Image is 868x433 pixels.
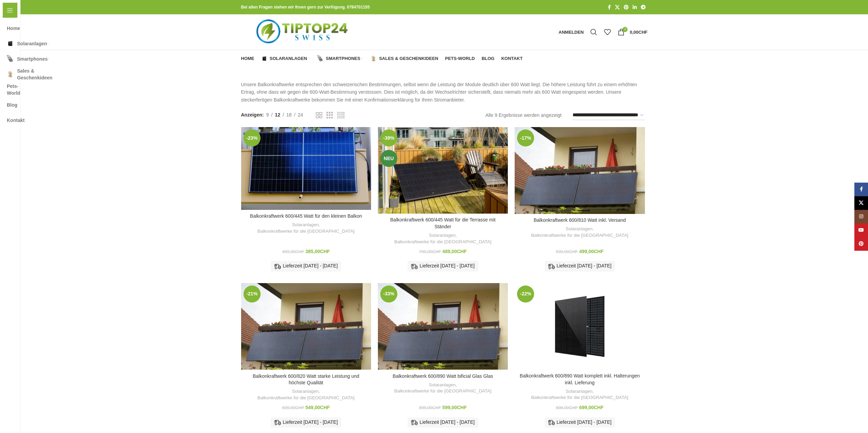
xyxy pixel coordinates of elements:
[517,129,534,146] span: -17%
[241,29,365,34] a: Logo der Website
[569,405,578,410] span: CHF
[639,3,648,12] a: Telegram Social Link
[606,3,613,12] a: Facebook Social Link
[594,249,604,254] span: CHF
[594,405,604,410] span: CHF
[284,111,294,119] a: 18
[587,25,601,39] a: Suche
[258,395,355,401] a: Balkonkraftwerke für die [GEOGRAPHIC_DATA]
[531,232,628,239] a: Balkonkraftwerke für die [GEOGRAPHIC_DATA]
[501,56,523,61] span: Kontakt
[271,417,341,428] div: Lieferzeit [DATE] - [DATE]
[292,388,319,395] a: Solaranlagen
[337,111,344,120] a: Rasteransicht 4
[273,111,283,119] a: 12
[245,388,368,401] div: ,
[17,68,71,80] span: Sales & Geschenkideen
[482,56,495,61] span: Blog
[556,405,578,410] bdi: 898,00
[295,111,306,119] a: 24
[7,114,25,126] span: Kontakt
[419,405,441,410] bdi: 899,00
[432,249,441,254] span: CHF
[250,213,362,219] a: Balkonkraftwerk 600/445 Watt für den kleinen Balkon
[445,56,475,61] span: Pets-World
[601,25,614,39] div: Meine Wunschliste
[485,111,561,119] p: Alle 9 Ergebnisse werden angezeigt
[261,52,311,65] a: Solaranlagen
[317,56,323,62] img: Smartphones
[379,56,438,61] span: Sales & Geschenkideen
[370,56,377,62] img: Sales & Geschenkideen
[545,261,615,271] div: Lieferzeit [DATE] - [DATE]
[566,226,592,232] a: Solaranlagen
[854,223,868,237] a: YouTube Social Link
[7,40,14,47] img: Solaranlagen
[408,417,478,428] div: Lieferzeit [DATE] - [DATE]
[394,239,491,245] a: Balkonkraftwerke für die [GEOGRAPHIC_DATA]
[241,81,648,104] p: Unsere Balkonkraftwerke entsprechen den schweizerischen Bestimmungen, selbst wenn die Leistung de...
[241,5,370,10] strong: Bei allen Fragen stehen wir Ihnen gern zur Verfügung. 0784701155
[579,249,604,254] bdi: 499,00
[442,405,467,410] bdi: 599,00
[854,183,868,196] a: Facebook Social Link
[559,30,584,34] span: Anmelden
[292,222,319,228] a: Solaranlagen
[531,395,628,401] a: Balkonkraftwerke für die [GEOGRAPHIC_DATA]
[258,228,355,235] a: Balkonkraftwerke für die [GEOGRAPHIC_DATA]
[275,112,280,118] span: 12
[245,222,368,234] div: ,
[306,249,330,254] bdi: 385,00
[579,405,604,410] bdi: 699,00
[638,30,648,35] span: CHF
[244,285,261,303] span: -21%
[244,129,261,146] span: -23%
[320,249,330,254] span: CHF
[241,52,254,65] a: Home
[316,111,322,120] a: Rasteransicht 2
[854,196,868,210] a: X Social Link
[241,127,371,210] a: Balkonkraftwerk 600/445 Watt für den kleinen Balkon
[271,261,341,271] div: Lieferzeit [DATE] - [DATE]
[631,3,639,12] a: LinkedIn Social Link
[556,249,578,254] bdi: 599,00
[613,3,622,12] a: X Social Link
[286,112,292,118] span: 18
[515,283,645,370] a: Balkonkraftwerk 600/890 Watt komplett inkl. Halterungen inkl. Lieferung
[238,52,526,65] div: Hauptnavigation
[7,99,17,111] span: Blog
[393,373,493,379] a: Balkonkraftwerk 600/890 Watt bificial Glas Glas
[370,52,438,65] a: Sales & Geschenkideen
[520,373,640,385] a: Balkonkraftwerk 600/890 Watt komplett inkl. Halterungen inkl. Lieferung
[622,3,631,12] a: Pinterest Social Link
[429,232,455,239] a: Solaranlagen
[555,25,587,39] a: Anmelden
[378,283,508,370] a: Balkonkraftwerk 600/890 Watt bificial Glas Glas
[419,249,441,254] bdi: 799,00
[381,232,504,245] div: ,
[282,249,304,254] bdi: 499,00
[17,53,47,65] span: Smartphones
[378,127,508,214] a: Balkonkraftwerk 600/445 Watt für die Terrasse mit Ständer
[517,285,534,303] span: -22%
[253,373,359,386] a: Balkonkraftwerk 600/820 Watt starke Leistung und höchste Qualität
[326,56,360,61] span: Smartphones
[270,56,307,61] span: Solaranlagen
[381,382,504,395] div: ,
[482,52,495,65] a: Blog
[295,249,304,254] span: CHF
[7,22,20,34] span: Home
[630,30,647,35] bdi: 0,00
[566,388,592,395] a: Solaranlagen
[306,405,330,410] bdi: 549,00
[320,405,330,410] span: CHF
[429,382,455,388] a: Solaranlagen
[432,405,441,410] span: CHF
[380,150,397,167] span: Neu
[264,111,271,119] a: 9
[442,249,467,254] bdi: 489,00
[241,14,365,50] img: Tiptop24 Nachhaltige & Faire Produkte
[266,112,269,118] span: 9
[380,285,397,303] span: -33%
